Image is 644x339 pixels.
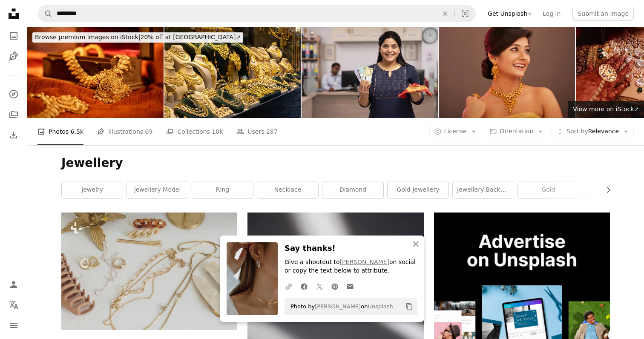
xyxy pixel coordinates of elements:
a: accessory [583,181,644,198]
a: Modern golden jewellery and hair clips on white wooden table with vintage candlesticks. Stylish g... [61,267,237,275]
a: Illustrations [5,48,22,65]
a: Share over email [342,278,358,295]
h1: Jewellery [61,155,610,171]
a: Browse premium images on iStock|20% off at [GEOGRAPHIC_DATA]↗ [27,27,248,48]
span: License [444,128,467,135]
span: 287 [266,127,278,136]
a: Collections [5,106,22,123]
a: Log in / Sign up [5,276,22,293]
img: Indian Traditional Gold Necklace [27,27,164,118]
img: grand bazaar istanbul gold jewelry store window display [164,27,301,118]
a: Unsplash [368,303,393,310]
a: Share on Twitter [312,278,327,295]
img: Portrait of happy woman showing Gold Jewelry for Gold Loan in bank stock photo [302,27,438,118]
form: Find visuals sitewide [37,5,476,22]
span: Orientation [500,128,533,135]
button: Sort byRelevance [552,125,634,138]
a: gold jewellery [388,181,448,198]
h3: Say thanks! [285,242,417,255]
p: Give a shoutout to on social or copy the text below to attribute. [285,258,417,275]
a: Collections 10k [166,118,223,145]
a: Explore [5,86,22,103]
span: Browse premium images on iStock | [35,34,140,40]
span: 20% off at [GEOGRAPHIC_DATA] ↗ [35,34,241,40]
button: Search Unsplash [38,6,52,22]
img: Beautiful Indian young women portrait with Indian traditional jewelry [439,27,575,118]
a: View more on iStock↗ [568,101,644,118]
button: Menu [5,317,22,334]
img: Modern golden jewellery and hair clips on white wooden table with vintage candlesticks. Stylish g... [61,213,237,330]
a: Log in [538,7,566,20]
button: scroll list to the right [601,181,610,198]
a: Users 287 [236,118,277,145]
button: Visual search [455,6,475,22]
a: Share on Facebook [296,278,312,295]
a: Get Unsplash+ [483,7,538,20]
a: Share on Pinterest [327,278,342,295]
button: License [429,125,482,138]
a: necklace [257,181,318,198]
span: Relevance [566,127,619,136]
a: ring [192,181,253,198]
button: Clear [436,6,454,22]
button: Copy to clipboard [402,299,417,314]
a: Illustrations 69 [97,118,152,145]
a: gold [518,181,579,198]
span: 10k [212,127,223,136]
button: Language [5,296,22,313]
a: [PERSON_NAME] [315,303,361,310]
a: jewellery model [127,181,188,198]
a: Download History [5,126,22,144]
span: Sort by [566,128,588,135]
button: Submit an image [572,7,634,20]
a: jewellery background [453,181,514,198]
button: Orientation [485,125,548,138]
a: diamond [322,181,383,198]
span: View more on iStock ↗ [573,106,639,112]
span: Photo by on [286,300,393,313]
a: jewelry [62,181,123,198]
span: 69 [145,127,153,136]
a: Photos [5,27,22,44]
a: [PERSON_NAME] [340,259,389,265]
